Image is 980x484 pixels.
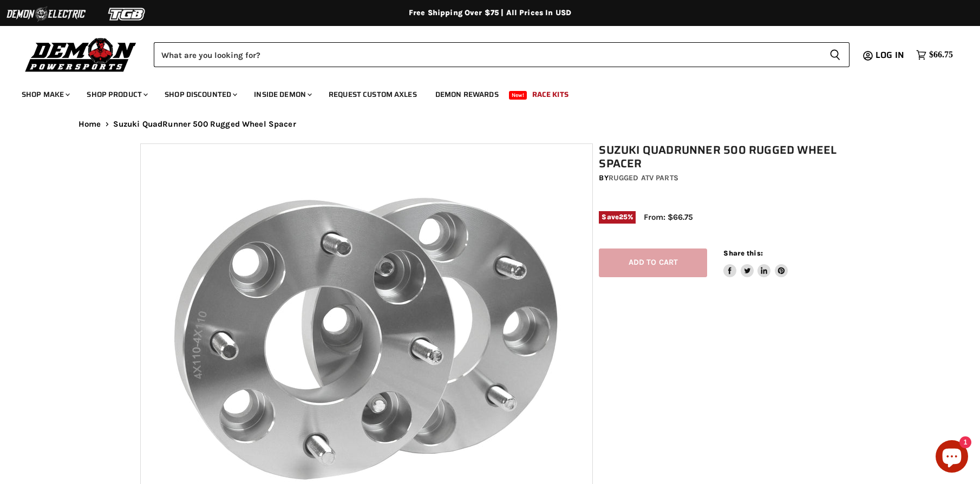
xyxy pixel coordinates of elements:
[87,4,168,24] img: TGB Logo 2
[5,4,87,24] img: Demon Electric Logo 2
[932,440,971,475] inbox-online-store-chat: Shopify online store chat
[321,83,425,106] a: Request Custom Axles
[871,50,911,60] a: Log in
[609,173,678,182] a: Rugged ATV Parts
[929,50,953,60] span: $66.75
[599,143,846,171] h1: Suzuki QuadRunner 500 Rugged Wheel Spacer
[14,79,950,106] ul: Main menu
[154,42,850,67] form: Product
[79,83,154,106] a: Shop Product
[599,172,846,184] div: by
[876,48,904,62] span: Log in
[79,120,101,129] a: Home
[821,42,850,67] button: Search
[246,83,318,106] a: Inside Demon
[156,83,244,106] a: Shop Discounted
[509,91,527,100] span: New!
[113,120,296,129] span: Suzuki QuadRunner 500 Rugged Wheel Spacer
[524,83,577,106] a: Race Kits
[723,248,788,277] aside: Share this:
[154,42,821,67] input: Search
[644,212,693,222] span: From: $66.75
[14,83,76,106] a: Shop Make
[57,8,923,18] div: Free Shipping Over $75 | All Prices In USD
[22,35,140,74] img: Demon Powersports
[57,120,923,129] nav: Breadcrumbs
[911,47,958,63] a: $66.75
[723,249,762,257] span: Share this:
[599,211,636,223] span: Save %
[619,213,628,221] span: 25
[427,83,507,106] a: Demon Rewards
